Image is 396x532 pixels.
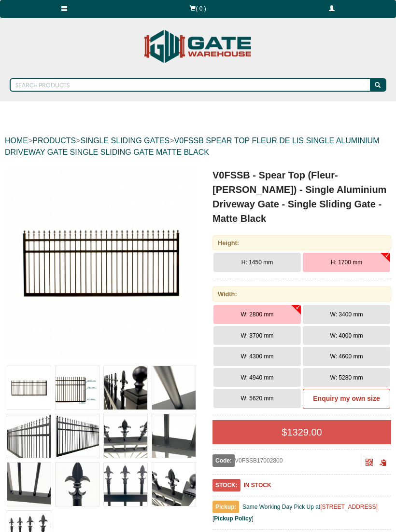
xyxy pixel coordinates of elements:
[56,414,99,458] img: V0FSSB - Spear Top (Fleur-de-lis) - Single Aluminium Driveway Gate - Single Sliding Gate - Matte ...
[303,347,390,366] button: W: 4600 mm
[212,504,378,522] span: Same Working Day Pick Up at [ ]
[303,389,390,409] a: Enquiry my own size
[56,463,99,506] img: V0FSSB - Spear Top (Fleur-de-lis) - Single Aluminium Driveway Gate - Single Sliding Gate - Matte ...
[313,395,380,402] b: Enquiry my own size
[330,353,363,360] span: W: 4600 mm
[241,353,274,360] span: W: 4300 mm
[330,311,363,318] span: W: 3400 mm
[6,168,197,359] img: V0FSSB - Spear Top (Fleur-de-lis) - Single Aluminium Driveway Gate - Single Sliding Gate - Matte ...
[212,501,239,513] span: Pickup:
[32,136,76,145] a: PRODUCTS
[142,24,255,68] img: Gate Warehouse
[212,286,391,301] div: Width:
[303,253,390,272] button: H: 1700 mm
[380,459,387,466] span: Click to copy the URL
[330,332,363,339] span: W: 4000 mm
[330,374,363,381] span: W: 5280 mm
[5,136,379,156] a: V0FSSB SPEAR TOP FLEUR DE LIS SINGLE ALUMINIUM DRIVEWAY GATE SINGLE SLIDING GATE MATTE BLACK
[213,368,301,387] button: W: 4940 mm
[366,460,373,467] a: Click to enlarge and scan to share.
[303,368,390,387] button: W: 5280 mm
[212,235,391,250] div: Height:
[152,463,196,506] img: V0FSSB - Spear Top (Fleur-de-lis) - Single Aluminium Driveway Gate - Single Sliding Gate - Matte ...
[152,414,196,458] img: V0FSSB - Spear Top (Fleur-de-lis) - Single Aluminium Driveway Gate - Single Sliding Gate - Matte ...
[213,326,301,345] button: W: 3700 mm
[243,482,271,489] b: IN STOCK
[213,305,301,324] button: W: 2800 mm
[303,305,390,324] button: W: 3400 mm
[303,326,390,345] button: W: 4000 mm
[241,259,273,266] span: H: 1450 mm
[212,420,391,444] div: $
[7,414,51,458] img: V0FSSB - Spear Top (Fleur-de-lis) - Single Aluminium Driveway Gate - Single Sliding Gate - Matte ...
[241,311,274,318] span: W: 2800 mm
[104,366,147,409] img: V0FSSB - Spear Top (Fleur-de-lis) - Single Aluminium Driveway Gate - Single Sliding Gate - Matte ...
[213,253,301,272] button: H: 1450 mm
[7,463,51,506] img: V0FSSB - Spear Top (Fleur-de-lis) - Single Aluminium Driveway Gate - Single Sliding Gate - Matte ...
[241,332,274,339] span: W: 3700 mm
[104,414,147,458] img: V0FSSB - Spear Top (Fleur-de-lis) - Single Aluminium Driveway Gate - Single Sliding Gate - Matte ...
[5,136,28,145] a: HOME
[212,454,361,467] div: V0FSSB17002800
[213,389,301,408] button: W: 5620 mm
[152,366,196,409] img: V0FSSB - Spear Top (Fleur-de-lis) - Single Aluminium Driveway Gate - Single Sliding Gate - Matte ...
[241,374,274,381] span: W: 4940 mm
[212,454,235,467] span: Code:
[80,136,170,145] a: SINGLE SLIDING GATES
[214,515,252,522] a: Pickup Policy
[213,347,301,366] button: W: 4300 mm
[7,366,51,409] img: V0FSSB - Spear Top (Fleur-de-lis) - Single Aluminium Driveway Gate - Single Sliding Gate - Matte ...
[212,479,240,491] span: STOCK:
[331,259,362,266] span: H: 1700 mm
[320,504,378,510] a: [STREET_ADDRESS]
[56,366,99,409] img: V0FSSB - Spear Top (Fleur-de-lis) - Single Aluminium Driveway Gate - Single Sliding Gate - Matte ...
[5,125,391,168] div: > > >
[212,168,391,226] h1: V0FSSB - Spear Top (Fleur-[PERSON_NAME]) - Single Aluminium Driveway Gate - Single Sliding Gate -...
[104,463,147,506] img: V0FSSB - Spear Top (Fleur-de-lis) - Single Aluminium Driveway Gate - Single Sliding Gate - Matte ...
[287,427,322,437] span: 1329.00
[241,395,274,402] span: W: 5620 mm
[10,78,371,92] input: SEARCH PRODUCTS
